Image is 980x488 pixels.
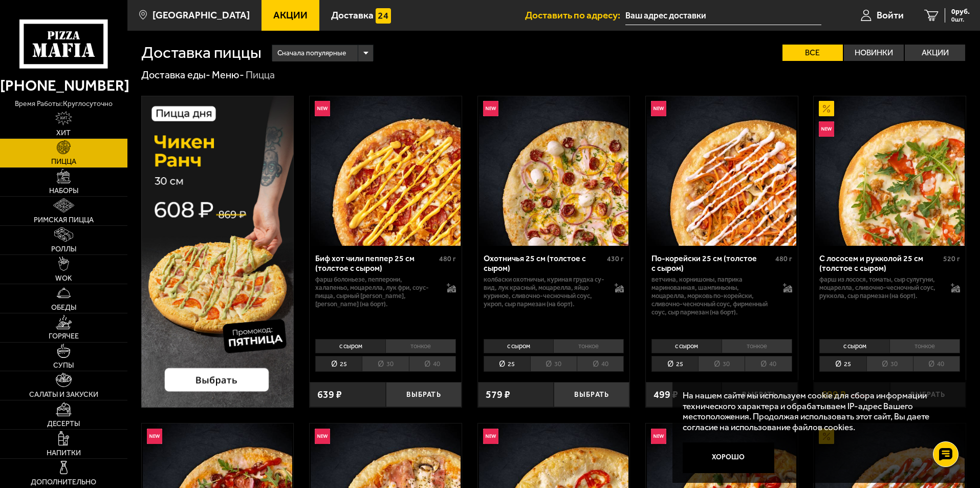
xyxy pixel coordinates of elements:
[317,390,342,400] span: 639 ₽
[310,96,462,246] a: НовинкаБиф хот чили пеппер 25 см (толстое с сыром)
[775,254,792,263] span: 480 г
[141,69,210,81] a: Доставка еды-
[819,101,834,116] img: Акционный
[782,45,843,61] label: Все
[698,356,745,372] li: 30
[722,339,792,353] li: тонкое
[141,45,262,61] h1: Доставка пиццы
[625,6,821,25] input: Ваш адрес доставки
[51,304,76,311] span: Обеды
[51,158,76,165] span: Пицца
[331,10,374,20] span: Доставка
[386,382,462,407] button: Выбрать
[905,45,965,61] label: Акции
[815,96,965,246] img: С лососем и рукколой 25 см (толстое с сыром)
[819,253,941,273] div: С лососем и рукколой 25 см (толстое с сыром)
[819,121,834,137] img: Новинка
[554,382,629,407] button: Выбрать
[651,101,666,116] img: Новинка
[273,10,308,20] span: Акции
[951,8,970,15] span: 0 руб.
[439,254,456,263] span: 480 г
[683,442,775,473] button: Хорошо
[651,253,773,273] div: По-корейски 25 см (толстое с сыром)
[478,96,630,246] a: НовинкаОхотничья 25 см (толстое с сыром)
[943,254,960,263] span: 520 г
[913,356,960,372] li: 40
[651,339,722,353] li: с сыром
[315,339,385,353] li: с сыром
[31,479,96,486] span: Дополнительно
[814,96,966,246] a: АкционныйНовинкаС лососем и рукколой 25 см (толстое с сыром)
[525,10,625,20] span: Доставить по адресу:
[866,356,913,372] li: 30
[147,429,162,444] img: Новинка
[819,356,866,372] li: 25
[47,450,81,457] span: Напитки
[530,356,577,372] li: 30
[153,10,250,20] span: [GEOGRAPHIC_DATA]
[315,101,330,116] img: Новинка
[55,275,72,282] span: WOK
[246,69,275,82] div: Пицца
[484,339,554,353] li: с сыром
[362,356,408,372] li: 30
[53,362,74,369] span: Супы
[315,253,437,273] div: Биф хот чили пеппер 25 см (толстое с сыром)
[49,333,79,340] span: Горячее
[47,420,80,428] span: Десерты
[385,339,456,353] li: тонкое
[683,390,950,433] p: На нашем сайте мы используем cookie для сбора информации технического характера и обрабатываем IP...
[844,45,904,61] label: Новинки
[315,275,437,308] p: фарш болоньезе, пепперони, халапеньо, моцарелла, лук фри, соус-пицца, сырный [PERSON_NAME], [PERS...
[51,246,76,253] span: Роллы
[607,254,624,263] span: 430 г
[34,217,94,224] span: Римская пицца
[819,339,889,353] li: с сыром
[315,429,330,444] img: Новинка
[577,356,624,372] li: 40
[277,44,346,63] span: Сначала популярные
[651,356,698,372] li: 25
[376,8,391,24] img: 15daf4d41897b9f0e9f617042186c801.svg
[647,96,796,246] img: По-корейски 25 см (толстое с сыром)
[486,390,510,400] span: 579 ₽
[484,275,605,308] p: колбаски охотничьи, куриная грудка су-вид, лук красный, моцарелла, яйцо куриное, сливочно-чесночн...
[29,391,98,398] span: Салаты и закуски
[745,356,792,372] li: 40
[484,356,530,372] li: 25
[877,10,904,20] span: Войти
[654,390,678,400] span: 499 ₽
[311,96,460,246] img: Биф хот чили пеппер 25 см (толстое с сыром)
[479,96,628,246] img: Охотничья 25 см (толстое с сыром)
[651,429,666,444] img: Новинка
[889,339,960,353] li: тонкое
[315,356,362,372] li: 25
[409,356,456,372] li: 40
[651,275,773,316] p: ветчина, корнишоны, паприка маринованная, шампиньоны, моцарелла, морковь по-корейски, сливочно-че...
[56,130,71,137] span: Хит
[646,96,798,246] a: НовинкаПо-корейски 25 см (толстое с сыром)
[483,429,498,444] img: Новинка
[951,16,970,23] span: 0 шт.
[553,339,624,353] li: тонкое
[819,275,941,300] p: фарш из лосося, томаты, сыр сулугуни, моцарелла, сливочно-чесночный соус, руккола, сыр пармезан (...
[212,69,244,81] a: Меню-
[49,187,78,195] span: Наборы
[483,101,498,116] img: Новинка
[484,253,605,273] div: Охотничья 25 см (толстое с сыром)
